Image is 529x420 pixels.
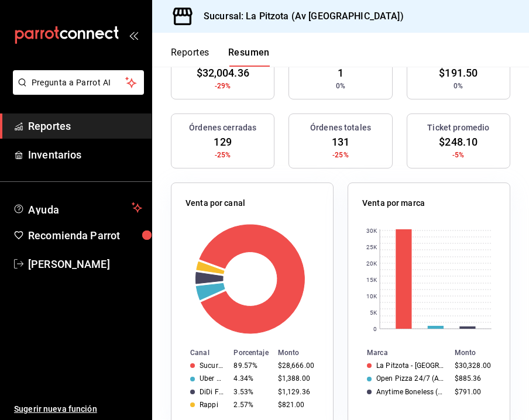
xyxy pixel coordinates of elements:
[450,346,510,359] th: Monto
[348,346,450,359] th: Marca
[376,362,445,370] div: La Pitzota - [GEOGRAPHIC_DATA]
[200,401,218,409] div: Rappi
[310,122,371,134] h3: Órdenes totales
[233,401,268,409] div: 2.57%
[28,147,142,163] span: Inventarios
[32,77,126,89] span: Pregunta a Parrot AI
[278,362,314,370] div: $28,666.00
[376,374,445,383] div: Open Pizza 24/7 (Av. [GEOGRAPHIC_DATA])
[171,47,209,67] button: Reportes
[13,70,144,95] button: Pregunta a Parrot AI
[366,244,377,250] text: 25K
[229,346,273,359] th: Porcentaje
[332,134,349,150] span: 131
[273,346,333,359] th: Monto
[228,47,270,67] button: Resumen
[200,388,224,396] div: DiDi Food
[370,309,377,316] text: 5K
[194,9,404,23] h3: Sucursal: La Pitzota (Av [GEOGRAPHIC_DATA])
[197,65,249,81] span: $32,004.36
[454,81,463,91] span: 0%
[129,30,138,40] button: open_drawer_menu
[171,47,270,67] div: navigation tabs
[362,197,425,209] p: Venta por marca
[455,374,491,383] div: $885.36
[233,388,268,396] div: 3.53%
[336,81,345,91] span: 0%
[189,122,256,134] h3: Órdenes cerradas
[452,150,464,160] span: -5%
[278,401,314,409] div: $821.00
[455,362,491,370] div: $30,328.00
[233,362,268,370] div: 89.57%
[332,150,349,160] span: -25%
[278,374,314,383] div: $1,388.00
[376,388,445,396] div: Anytime Boneless (Av. [GEOGRAPHIC_DATA])
[186,197,245,209] p: Venta por canal
[366,260,377,267] text: 20K
[427,122,489,134] h3: Ticket promedio
[455,388,491,396] div: $791.00
[28,201,127,215] span: Ayuda
[439,134,478,150] span: $248.10
[14,403,142,415] span: Sugerir nueva función
[338,65,343,81] span: 1
[214,134,231,150] span: 129
[200,374,224,383] div: Uber Eats
[200,362,224,370] div: Sucursal
[28,228,142,243] span: Recomienda Parrot
[28,118,142,134] span: Reportes
[373,326,377,332] text: 0
[366,228,377,234] text: 30K
[28,256,142,272] span: [PERSON_NAME]
[215,81,231,91] span: -29%
[439,65,478,81] span: $191.50
[278,388,314,396] div: $1,129.36
[215,150,231,160] span: -25%
[171,346,229,359] th: Canal
[233,374,268,383] div: 4.34%
[366,277,377,283] text: 15K
[366,293,377,299] text: 10K
[8,85,144,97] a: Pregunta a Parrot AI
